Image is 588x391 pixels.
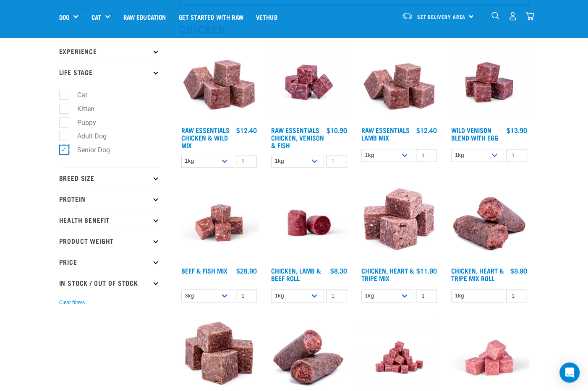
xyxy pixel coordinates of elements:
[271,128,324,147] a: Raw Essentials Chicken, Venison & Fish
[179,183,259,263] img: Beef Mackerel 1
[510,267,527,274] div: $9.90
[402,12,413,20] img: van-moving.png
[64,145,113,155] label: Senior Dog
[59,167,160,188] p: Breed Size
[508,12,517,21] img: user.png
[181,268,227,272] a: Beef & Fish Mix
[416,126,437,134] div: $12.40
[59,299,85,306] button: Clear filters
[64,117,99,128] label: Puppy
[359,183,439,263] img: 1062 Chicken Heart Tripe Mix 01
[525,12,534,21] img: home-icon@2x.png
[64,104,98,114] label: Kitten
[59,251,160,272] p: Price
[416,289,437,302] input: 1
[236,289,257,302] input: 1
[236,126,257,134] div: $12.40
[181,128,230,147] a: Raw Essentials Chicken & Wild Mix
[491,12,499,20] img: home-icon-1@2x.png
[506,149,527,162] input: 1
[451,268,504,280] a: Chicken, Heart & Tripe Mix Roll
[507,126,527,134] div: $13.90
[330,267,347,274] div: $8.30
[361,128,410,139] a: Raw Essentials Lamb Mix
[271,268,321,280] a: Chicken, Lamb & Beef Roll
[64,90,91,100] label: Cat
[236,155,257,168] input: 1
[59,62,160,83] p: Life Stage
[359,42,439,123] img: ?1041 RE Lamb Mix 01
[179,42,259,123] img: Pile Of Cubed Chicken Wild Meat Mix
[269,42,349,123] img: Chicken Venison mix 1655
[451,128,498,139] a: Wild Venison Blend with Egg
[416,267,437,274] div: $11.90
[59,188,160,209] p: Protein
[326,155,347,168] input: 1
[449,42,529,123] img: Venison Egg 1616
[59,13,69,22] a: Dog
[64,131,110,141] label: Adult Dog
[59,41,160,62] p: Experience
[172,0,250,34] a: Get started with Raw
[269,183,349,263] img: Raw Essentials Chicken Lamb Beef Bulk Minced Raw Dog Food Roll Unwrapped
[236,267,257,274] div: $28.90
[59,272,160,293] p: In Stock / Out Of Stock
[59,230,160,251] p: Product Weight
[449,183,529,263] img: Chicken Heart Tripe Roll 01
[417,16,466,18] span: Set Delivery Area
[117,0,172,34] a: Raw Education
[416,149,437,162] input: 1
[250,0,284,34] a: Vethub
[326,289,347,302] input: 1
[91,13,101,22] a: Cat
[361,268,414,280] a: Chicken, Heart & Tripe Mix
[506,289,527,302] input: 1
[59,209,160,230] p: Health Benefit
[327,126,347,134] div: $10.90
[559,362,580,383] div: Open Intercom Messenger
